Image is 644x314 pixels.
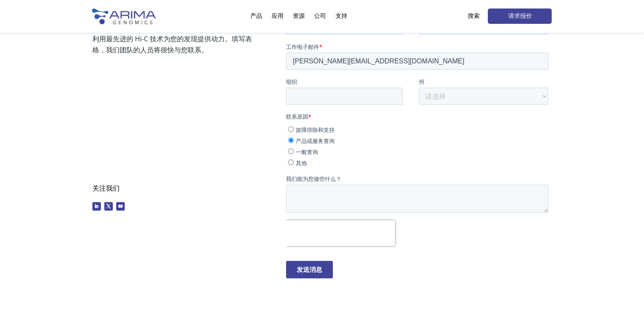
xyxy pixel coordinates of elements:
a: Follow on X [104,202,113,211]
a: 请求报价 [488,9,552,24]
a: Follow on LinkedIn [92,202,101,211]
p: 利用最先进的 Hi-C 技术为您的发现提供动力。填写表格，我们团队的人员将很快与您联系。 [92,33,261,55]
a: Follow on Youtube [116,202,125,211]
p: 搜索 [467,11,479,22]
h4: 关注我们 [92,183,261,200]
img: Arima-Genomics-logo [92,9,156,24]
iframe: Form 1 [286,8,552,294]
